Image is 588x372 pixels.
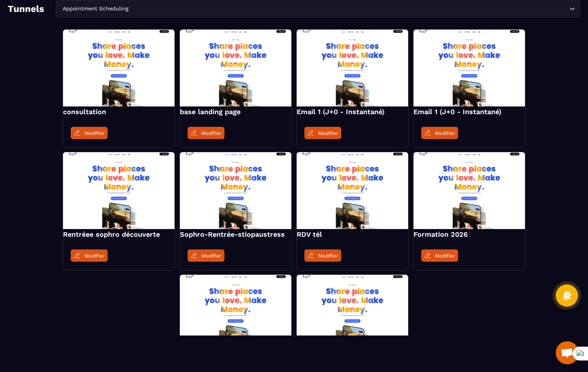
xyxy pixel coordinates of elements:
[421,127,458,139] a: Modifier
[297,106,408,117] h4: Email 1 (J+0 - Instantané)
[318,253,338,259] span: Modifier
[180,152,291,229] img: image
[188,127,224,139] a: Modifier
[8,1,44,17] h2: Tunnels
[188,249,224,262] a: Modifier
[180,106,291,117] h4: base landing page
[63,106,174,117] h4: consultation
[414,229,525,240] h4: Formation 2026
[297,229,408,240] h4: RDV tél
[421,249,458,262] a: Modifier
[318,130,338,136] span: Modifier
[63,152,174,229] img: image
[201,253,221,259] span: Modifier
[63,30,174,106] img: image
[85,130,105,136] span: Modifier
[297,30,408,106] img: image
[180,229,291,240] h4: Sophro-Rentrée-stiopaustress
[180,275,291,352] img: image
[201,130,221,136] span: Modifier
[130,5,568,13] input: Search for option
[435,130,455,136] span: Modifier
[71,127,108,139] a: Modifier
[297,152,408,229] img: image
[85,253,105,259] span: Modifier
[297,275,408,352] img: image
[414,106,525,117] h4: Email 1 (J+0 - Instantané)
[304,249,341,262] a: Modifier
[556,341,579,364] div: Mở cuộc trò chuyện
[180,30,291,106] img: image
[414,30,525,106] img: image
[304,127,341,139] a: Modifier
[414,152,525,229] img: image
[63,229,174,240] h4: Rentréee sophro découverte
[435,253,455,259] span: Modifier
[71,249,108,262] a: Modifier
[61,5,130,13] span: Appointment Scheduling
